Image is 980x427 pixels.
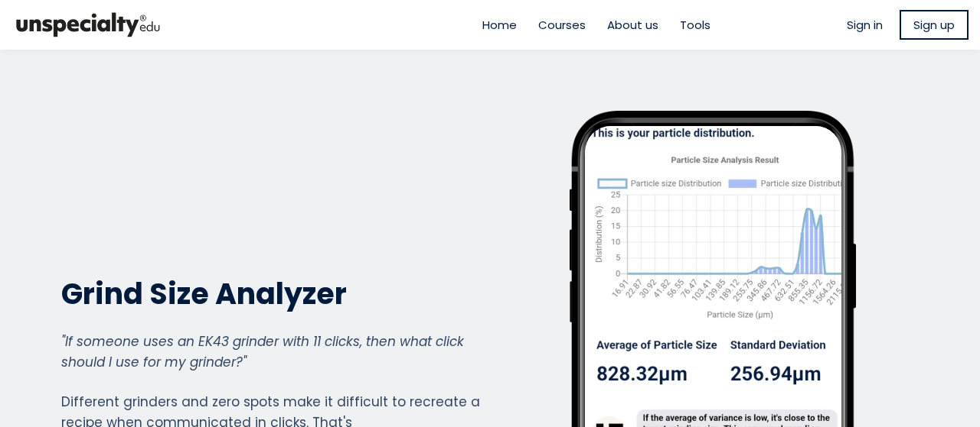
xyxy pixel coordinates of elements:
a: Sign in [847,16,883,34]
img: bc390a18feecddb333977e298b3a00a1.png [11,6,165,44]
h2: Grind Size Analyzer [61,275,488,312]
a: Sign up [900,10,969,40]
a: Tools [680,16,710,34]
a: Courses [538,16,586,34]
a: Home [482,16,517,34]
a: About us [607,16,658,34]
em: "If someone uses an EK43 grinder with 11 clicks, then what click should I use for my grinder?" [61,332,464,370]
span: Sign up [913,16,955,34]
